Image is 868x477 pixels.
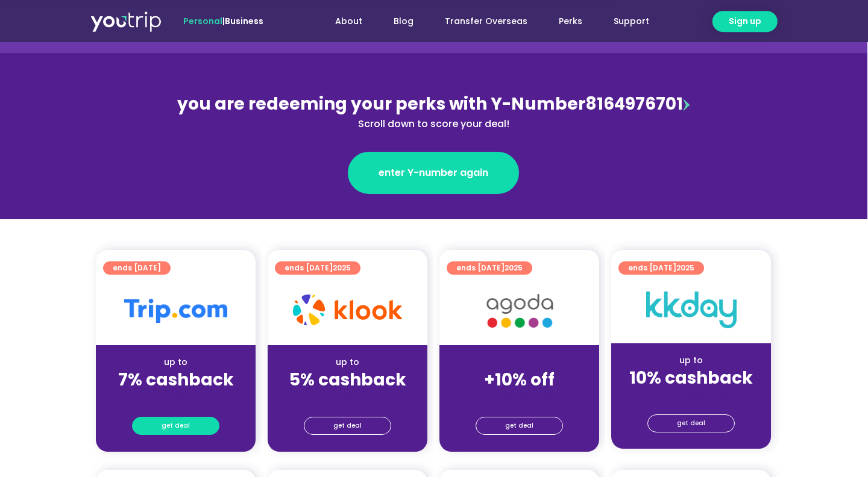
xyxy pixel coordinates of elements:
div: (for stays only) [621,389,761,402]
a: ends [DATE]2025 [618,261,704,275]
span: get deal [333,417,362,434]
a: Support [598,10,665,33]
div: 8164976701 [172,92,695,131]
div: Scroll down to score your deal! [172,117,695,131]
span: ends [DATE] [113,261,161,275]
div: (for stays only) [277,391,418,404]
div: up to [621,354,761,367]
a: get deal [647,414,735,432]
a: Business [225,15,263,27]
span: enter Y-number again [379,166,488,180]
span: ends [DATE] [456,261,523,275]
a: enter Y-number again [348,152,519,194]
div: up to [277,356,418,369]
a: get deal [132,417,219,435]
span: Personal [183,15,222,27]
span: get deal [677,415,705,432]
span: ends [DATE] [285,261,351,275]
strong: 5% cashback [289,368,406,391]
span: 2025 [333,263,351,273]
span: Sign up [729,15,761,28]
a: About [319,10,378,33]
a: Sign up [712,11,778,32]
div: up to [105,356,246,369]
a: ends [DATE]2025 [275,261,360,275]
a: ends [DATE]2025 [447,261,532,275]
div: (for stays only) [449,391,590,404]
div: (for stays only) [105,391,246,404]
span: get deal [505,417,533,434]
span: you are redeeming your perks with Y-Number [177,92,585,116]
a: ends [DATE] [103,261,171,275]
nav: Menu [296,10,665,33]
strong: 10% cashback [629,366,753,390]
strong: +10% off [484,368,555,391]
a: get deal [476,417,563,435]
span: ends [DATE] [628,261,694,275]
a: get deal [304,417,391,435]
a: Transfer Overseas [429,10,543,33]
span: up to [508,356,530,368]
strong: 7% cashback [118,368,234,391]
span: get deal [162,417,190,434]
span: | [183,15,263,27]
span: 2025 [676,263,694,273]
a: Blog [378,10,429,33]
a: Perks [543,10,598,33]
span: 2025 [505,263,523,273]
